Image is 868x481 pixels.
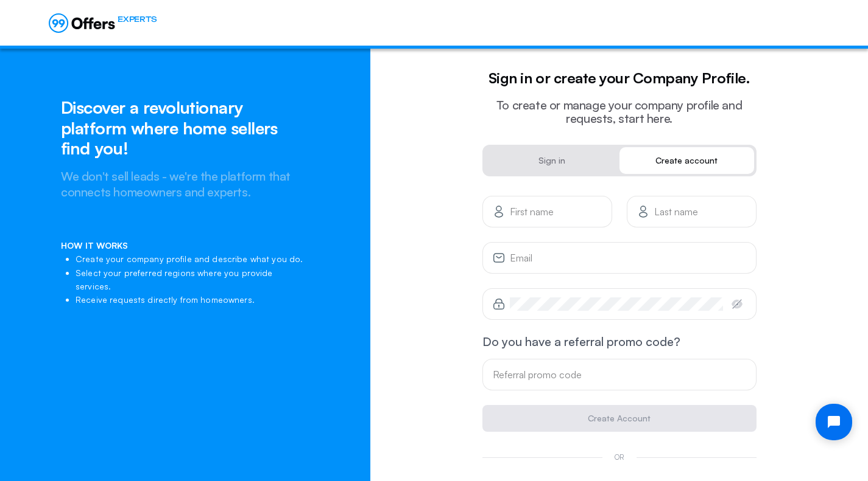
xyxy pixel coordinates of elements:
[482,334,757,349] p: Do you have a referral promo code?
[76,266,309,294] li: Select your preferred regions where you provide services.
[76,293,309,306] li: Receive requests directly from homeowners.
[49,13,157,33] a: EXPERTS
[482,405,757,432] button: Create Account
[61,239,309,252] p: HOW IT WORKS
[805,393,863,451] iframe: Tidio Chat
[118,13,157,25] span: EXPERTS
[619,147,754,174] a: Create account
[61,168,309,200] h2: We don't sell leads - we're the platform that connects homeowners and experts.
[482,99,757,125] h2: To create or manage your company profile and requests, start here.
[602,451,637,463] span: OR
[485,147,619,174] a: Sign in
[76,252,309,266] li: Create your company profile and describe what you do.
[61,97,309,159] h1: Discover a revolutionary platform where home sellers find you!
[482,67,757,89] h5: Sign in or create your Company Profile.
